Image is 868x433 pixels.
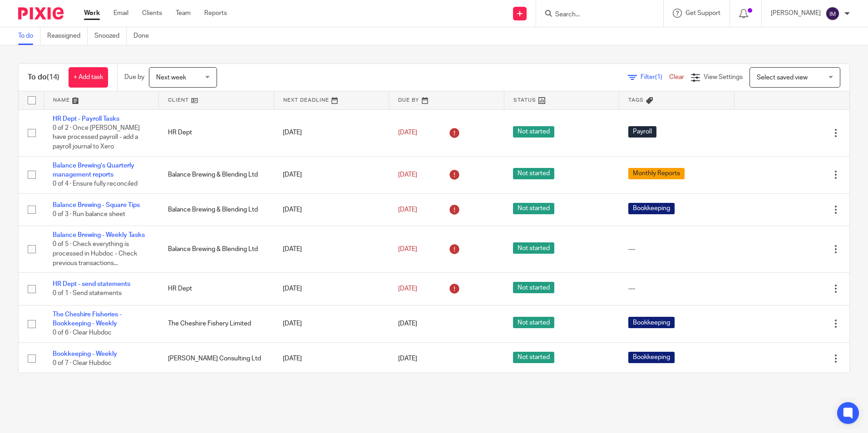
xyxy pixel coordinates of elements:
[513,352,554,363] span: Not started
[628,352,675,363] span: Bookkeeping
[513,126,554,138] span: Not started
[274,226,389,273] td: [DATE]
[513,282,554,293] span: Not started
[398,207,417,213] span: [DATE]
[159,156,274,193] td: Balance Brewing & Blending Ltd
[398,285,417,292] span: [DATE]
[159,109,274,156] td: HR Dept
[398,355,417,362] span: [DATE]
[274,342,389,374] td: [DATE]
[825,6,840,21] img: svg%3E
[159,273,274,305] td: HR Dept
[84,9,100,18] a: Work
[53,360,112,366] span: 0 of 7 · Clear Hubdoc
[124,73,144,82] p: Due by
[28,73,59,82] h1: To do
[156,74,186,81] span: Next week
[628,245,725,254] div: ---
[47,74,59,81] span: (14)
[94,27,127,45] a: Snoozed
[274,193,389,226] td: [DATE]
[159,226,274,273] td: Balance Brewing & Blending Ltd
[53,162,134,178] a: Balance Brewing’s Quarterly management reports
[69,67,108,88] a: + Add task
[18,7,64,20] img: Pixie
[53,351,117,357] a: Bookkeeping - Weekly
[398,129,417,136] span: [DATE]
[47,27,88,45] a: Reassigned
[274,109,389,156] td: [DATE]
[274,273,389,305] td: [DATE]
[53,181,138,187] span: 0 of 4 · Ensure fully reconciled
[398,246,417,252] span: [DATE]
[398,320,417,327] span: [DATE]
[771,9,821,18] p: [PERSON_NAME]
[159,305,274,342] td: The Cheshire Fishery Limited
[53,125,140,150] span: 0 of 2 · Once [PERSON_NAME] have processed payroll - add a payroll journal to Xero
[628,203,675,214] span: Bookkeeping
[53,281,130,287] a: HR Dept - send statements
[53,290,122,297] span: 0 of 1 · Send statements
[113,9,128,18] a: Email
[18,27,40,45] a: To do
[53,241,137,266] span: 0 of 5 · Check everything is processed in Hubdoc - Check previous transactions...
[142,9,162,18] a: Clients
[133,27,156,45] a: Done
[686,10,720,16] span: Get Support
[53,211,125,217] span: 0 of 3 · Run balance sheet
[628,168,685,179] span: Monthly Reports
[628,126,656,138] span: Payroll
[274,156,389,193] td: [DATE]
[204,9,227,18] a: Reports
[53,116,119,122] a: HR Dept - Payroll Tasks
[669,74,684,80] a: Clear
[53,330,112,336] span: 0 of 6 · Clear Hubdoc
[513,317,554,328] span: Not started
[513,168,554,179] span: Not started
[274,305,389,342] td: [DATE]
[398,172,417,178] span: [DATE]
[53,232,145,238] a: Balance Brewing - Weekly Tasks
[159,193,274,226] td: Balance Brewing & Blending Ltd
[513,242,554,254] span: Not started
[53,202,140,208] a: Balance Brewing - Square Tips
[628,98,644,103] span: Tags
[655,74,662,80] span: (1)
[704,74,743,80] span: View Settings
[554,11,636,19] input: Search
[628,317,675,328] span: Bookkeeping
[513,203,554,214] span: Not started
[159,342,274,374] td: [PERSON_NAME] Consulting Ltd
[757,74,808,81] span: Select saved view
[176,9,191,18] a: Team
[628,284,725,293] div: ---
[641,74,669,80] span: Filter
[53,311,122,327] a: The Cheshire Fisheries - Bookkeeping - Weekly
